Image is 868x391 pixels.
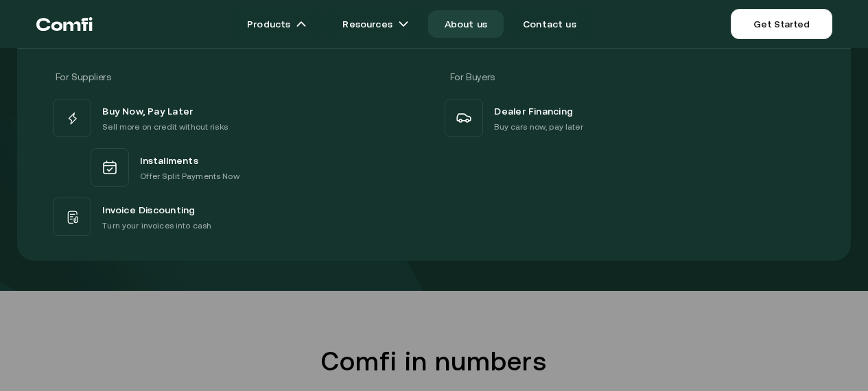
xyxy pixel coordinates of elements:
[102,102,193,120] span: Buy Now, Pay Later
[494,102,573,120] span: Dealer Financing
[140,152,198,169] span: Installments
[102,219,211,233] p: Turn your invoices into cash
[428,10,504,38] a: About us
[731,9,832,39] a: Get Started
[102,201,195,219] span: Invoice Discounting
[296,19,307,29] img: arrow icons
[398,19,409,29] img: arrow icons
[50,140,425,195] a: InstallmentsOffer Split Payments Now
[102,120,228,134] p: Sell more on credit without risks
[450,71,495,82] span: For Buyers
[50,195,425,239] a: Invoice DiscountingTurn your invoices into cash
[36,3,93,45] a: Return to the top of the Comfi home page
[506,10,593,38] a: Contact us
[50,96,425,140] a: Buy Now, Pay LaterSell more on credit without risks
[494,120,583,134] p: Buy cars now, pay later
[140,169,239,183] p: Offer Split Payments Now
[231,10,323,38] a: Productsarrow icons
[442,96,817,140] a: Dealer FinancingBuy cars now, pay later
[326,10,425,38] a: Resourcesarrow icons
[56,71,110,82] span: For Suppliers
